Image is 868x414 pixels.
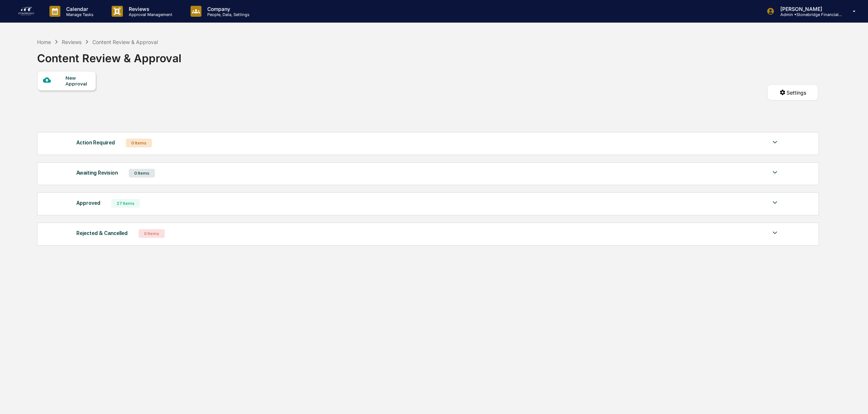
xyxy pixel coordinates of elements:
p: People, Data, Settings [201,12,253,17]
div: Awaiting Revision [76,168,118,178]
div: Home [37,39,51,45]
p: Manage Tasks [60,12,97,17]
p: Company [201,6,253,12]
p: Calendar [60,6,97,12]
div: New Approval [65,75,90,87]
div: 27 Items [111,199,140,208]
img: logo [17,5,35,17]
img: caret [771,138,779,147]
p: Admin • Stonebridge Financial Group [775,12,842,17]
p: [PERSON_NAME] [775,6,842,12]
p: Approval Management [123,12,176,17]
div: 0 Items [129,169,155,178]
div: Action Required [76,138,115,147]
button: Settings [767,84,818,100]
div: Content Review & Approval [92,39,158,45]
img: caret [771,198,779,207]
div: Reviews [62,39,81,45]
div: Content Review & Approval [37,46,181,65]
div: 0 Items [126,139,152,147]
p: Reviews [123,6,176,12]
img: caret [771,168,779,177]
img: caret [771,228,779,237]
div: Rejected & Cancelled [76,228,128,238]
div: Approved [76,198,100,208]
iframe: Open customer support [845,390,864,410]
div: 0 Items [139,229,165,238]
